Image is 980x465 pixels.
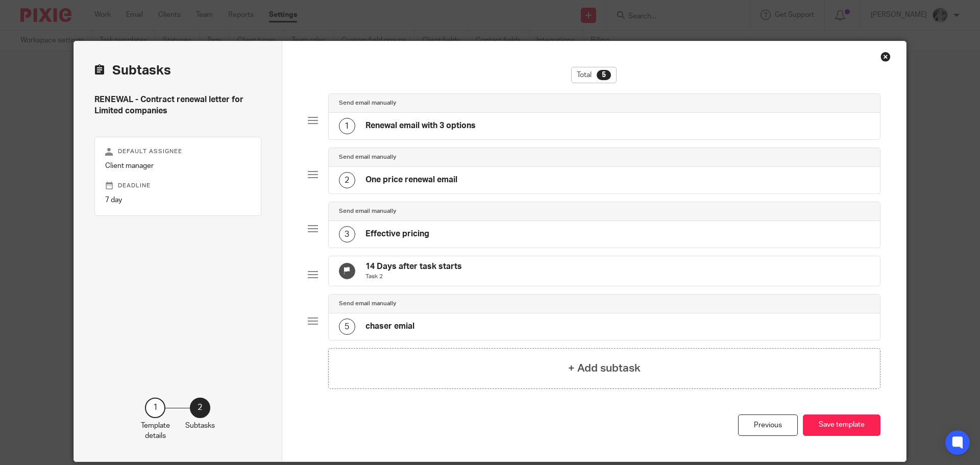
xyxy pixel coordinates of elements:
[339,172,355,188] div: 2
[880,52,891,62] div: Close this dialog window
[105,195,251,205] p: 7 day
[365,175,457,185] h4: One price renewal email
[339,300,396,308] h4: Send email manually
[145,398,165,418] div: 1
[105,182,251,190] p: Deadline
[339,226,355,242] div: 3
[571,67,617,83] div: Total
[568,360,641,376] h4: + Add subtask
[339,207,396,215] h4: Send email manually
[365,321,414,332] h4: chaser emial
[803,414,880,436] button: Save template
[339,153,396,161] h4: Send email manually
[185,421,215,431] p: Subtasks
[365,273,462,281] p: Task 2
[94,62,171,79] h2: Subtasks
[339,99,396,107] h4: Send email manually
[365,120,476,131] h4: Renewal email with 3 options
[94,94,261,116] h4: RENEWAL - Contract renewal letter for Limited companies
[365,261,462,272] h4: 14 Days after task starts
[339,118,355,134] div: 1
[738,414,798,436] div: Previous
[190,398,210,418] div: 2
[105,161,251,171] p: Client manager
[339,319,355,335] div: 5
[105,148,251,156] p: Default assignee
[365,229,429,239] h4: Effective pricing
[597,70,611,80] div: 5
[141,421,170,442] p: Template details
